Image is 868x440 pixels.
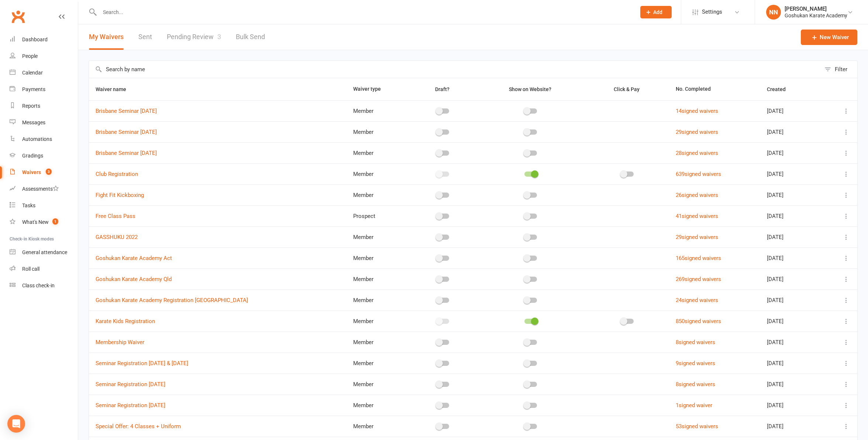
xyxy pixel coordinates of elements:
[347,163,410,184] td: Member
[676,402,712,409] a: 1signed waiver
[760,184,823,205] td: [DATE]
[760,395,823,416] td: [DATE]
[46,169,52,175] span: 3
[347,353,410,374] td: Member
[676,276,721,283] a: 269signed waivers
[22,70,43,76] div: Calendar
[217,33,221,41] span: 3
[10,148,78,164] a: Gradings
[760,247,823,268] td: [DATE]
[347,247,410,268] td: Member
[653,9,662,15] span: Add
[347,374,410,395] td: Member
[676,171,721,177] a: 639signed waivers
[428,85,458,94] button: Draft?
[347,78,410,100] th: Waiver type
[435,86,449,92] span: Draft?
[347,290,410,311] td: Member
[347,226,410,247] td: Member
[801,30,857,45] a: New Waiver
[22,249,67,255] div: General attendance
[760,226,823,247] td: [DATE]
[607,85,648,94] button: Click & Pay
[676,381,715,388] a: 8signed waivers
[10,261,78,277] a: Roll call
[96,192,144,198] a: Fight Fit Kickboxing
[676,129,718,135] a: 29signed waivers
[347,268,410,290] td: Member
[10,164,78,181] a: Waivers 3
[760,100,823,121] td: [DATE]
[10,131,78,148] a: Automations
[10,114,78,131] a: Messages
[676,108,718,114] a: 14signed waivers
[96,86,134,92] span: Waiver name
[676,297,718,304] a: 24signed waivers
[96,213,135,219] a: Free Class Pass
[669,78,760,100] th: No. Completed
[22,283,55,288] div: Class check-in
[10,244,78,261] a: General attendance kiosk mode
[676,150,718,156] a: 28signed waivers
[96,423,181,430] a: Special Offer: 4 Classes + Uniform
[22,186,59,192] div: Assessments
[9,7,27,26] a: Clubworx
[96,150,157,156] a: Brisbane Seminar [DATE]
[676,192,718,198] a: 26signed waivers
[760,290,823,311] td: [DATE]
[96,108,157,114] a: Brisbane Seminar [DATE]
[22,169,41,175] div: Waivers
[96,129,157,135] a: Brisbane Seminar [DATE]
[676,360,715,367] a: 9signed waivers
[52,218,58,225] span: 1
[22,219,49,225] div: What's New
[347,416,410,437] td: Member
[138,24,152,50] a: Sent
[509,86,551,92] span: Show on Website?
[676,255,721,261] a: 165signed waivers
[22,153,43,159] div: Gradings
[502,85,559,94] button: Show on Website?
[22,119,45,125] div: Messages
[760,332,823,353] td: [DATE]
[347,121,410,142] td: Member
[821,61,857,78] button: Filter
[760,163,823,184] td: [DATE]
[835,65,847,74] div: Filter
[347,311,410,332] td: Member
[676,423,718,430] a: 53signed waivers
[96,339,144,346] a: Membership Waiver
[167,24,221,50] a: Pending Review3
[10,214,78,231] a: What's New1
[676,318,721,325] a: 850signed waivers
[785,6,847,12] div: [PERSON_NAME]
[347,100,410,121] td: Member
[676,234,718,240] a: 29signed waivers
[614,86,640,92] span: Click & Pay
[785,12,847,19] div: Goshukan Karate Academy
[760,311,823,332] td: [DATE]
[347,205,410,226] td: Prospect
[96,360,188,367] a: Seminar Registration [DATE] & [DATE]
[760,268,823,290] td: [DATE]
[97,7,631,17] input: Search...
[96,297,248,304] a: Goshukan Karate Academy Registration [GEOGRAPHIC_DATA]
[760,205,823,226] td: [DATE]
[760,416,823,437] td: [DATE]
[22,103,40,109] div: Reports
[96,234,138,240] a: GASSHUKU 2022
[89,24,124,50] button: My Waivers
[22,202,35,208] div: Tasks
[22,266,39,272] div: Roll call
[760,121,823,142] td: [DATE]
[767,86,794,92] span: Created
[7,415,25,433] div: Open Intercom Messenger
[89,61,821,78] input: Search by name
[22,53,38,59] div: People
[10,31,78,48] a: Dashboard
[22,37,48,42] div: Dashboard
[347,395,410,416] td: Member
[10,98,78,114] a: Reports
[347,142,410,163] td: Member
[702,4,722,20] span: Settings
